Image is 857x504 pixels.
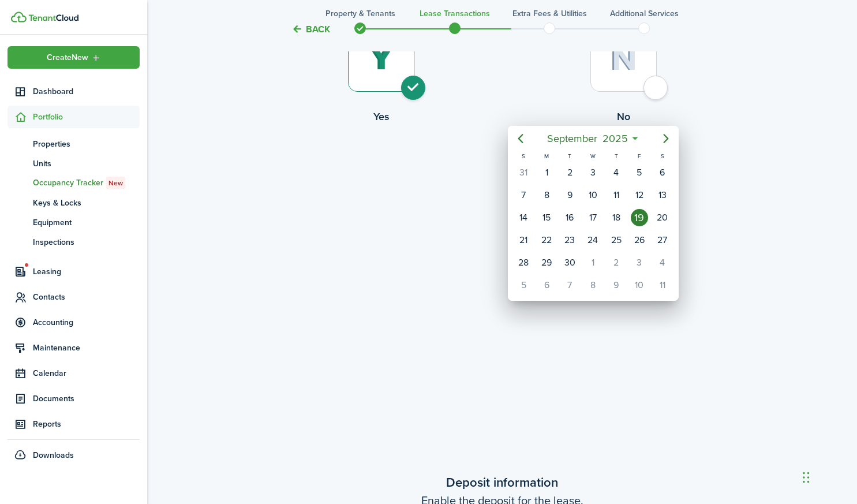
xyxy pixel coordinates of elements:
div: S [651,151,674,161]
div: Monday, October 6, 2025 [538,277,555,294]
div: Sunday, September 28, 2025 [515,254,532,271]
div: Monday, September 8, 2025 [538,186,555,204]
div: Tuesday, September 2, 2025 [561,164,578,181]
div: Thursday, September 25, 2025 [608,232,625,249]
div: Thursday, October 2, 2025 [608,254,625,271]
div: S [512,151,535,161]
div: Wednesday, October 1, 2025 [584,254,601,271]
span: 2025 [600,128,630,149]
mbsc-button: Next page [654,127,678,150]
div: Tuesday, September 30, 2025 [561,254,578,271]
div: Thursday, October 9, 2025 [608,277,625,294]
div: Saturday, October 11, 2025 [654,277,671,294]
div: Tuesday, October 7, 2025 [561,277,578,294]
div: Sunday, August 31, 2025 [515,164,532,181]
div: Friday, September 5, 2025 [631,164,648,181]
div: Wednesday, September 17, 2025 [584,209,601,226]
div: Monday, September 22, 2025 [538,232,555,249]
div: Thursday, September 18, 2025 [608,209,625,226]
div: M [535,151,558,161]
div: Tuesday, September 16, 2025 [561,209,578,226]
div: Sunday, September 21, 2025 [515,232,532,249]
div: T [605,151,628,161]
div: Wednesday, September 10, 2025 [584,186,601,204]
div: W [581,151,604,161]
div: Saturday, September 20, 2025 [654,209,671,226]
div: Tuesday, September 9, 2025 [561,186,578,204]
div: Saturday, September 27, 2025 [654,232,671,249]
div: T [558,151,581,161]
div: Today, Friday, September 19, 2025 [631,209,648,226]
div: Friday, September 12, 2025 [631,186,648,204]
span: September [544,128,600,149]
mbsc-button: September2025 [540,128,635,149]
div: Saturday, September 13, 2025 [654,186,671,204]
div: Wednesday, September 24, 2025 [584,232,601,249]
div: Friday, October 3, 2025 [631,254,648,271]
mbsc-button: Previous page [509,127,532,150]
div: Sunday, September 14, 2025 [515,209,532,226]
div: F [628,151,651,161]
div: Monday, September 15, 2025 [538,209,555,226]
div: Thursday, September 11, 2025 [608,186,625,204]
div: Sunday, October 5, 2025 [515,277,532,294]
div: Saturday, October 4, 2025 [654,254,671,271]
div: Sunday, September 7, 2025 [515,186,532,204]
div: Monday, September 29, 2025 [538,254,555,271]
div: Wednesday, October 8, 2025 [584,277,601,294]
div: Tuesday, September 23, 2025 [561,232,578,249]
div: Friday, September 26, 2025 [631,232,648,249]
div: Wednesday, September 3, 2025 [584,164,601,181]
div: Friday, October 10, 2025 [631,277,648,294]
div: Monday, September 1, 2025 [538,164,555,181]
div: Saturday, September 6, 2025 [654,164,671,181]
div: Thursday, September 4, 2025 [608,164,625,181]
